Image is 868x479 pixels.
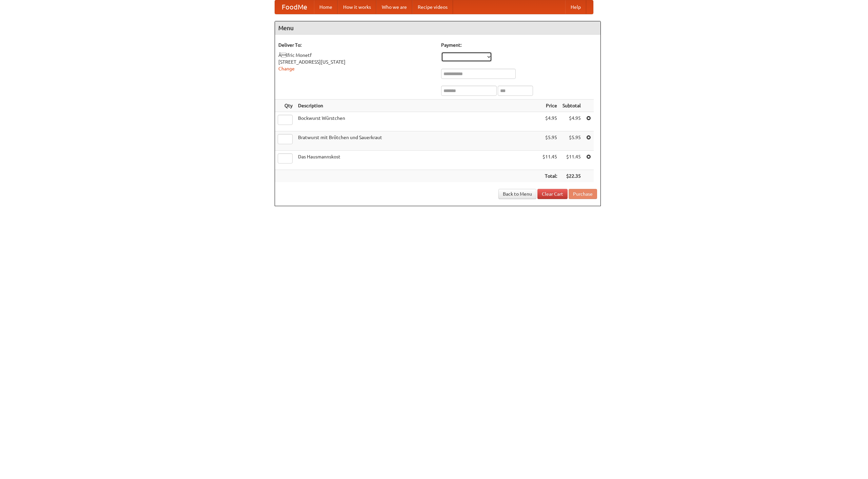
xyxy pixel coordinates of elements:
[560,100,584,112] th: Subtotal
[295,100,540,112] th: Description
[540,170,560,182] th: Total:
[295,131,540,151] td: Bratwurst mit Brötchen und Sauerkraut
[560,112,584,131] td: $4.95
[278,52,434,59] div: Ãlfric Monetf
[278,42,434,48] h5: Deliver To:
[295,151,540,170] td: Das Hausmannskost
[560,151,584,170] td: $11.45
[275,21,600,35] h4: Menu
[412,0,453,14] a: Recipe videos
[275,0,314,14] a: FoodMe
[569,189,597,199] button: Purchase
[560,170,584,182] th: $22.35
[441,42,597,48] h5: Payment:
[278,59,434,65] div: [STREET_ADDRESS][US_STATE]
[560,131,584,151] td: $5.95
[540,151,560,170] td: $11.45
[295,112,540,131] td: Bockwurst Würstchen
[540,100,560,112] th: Price
[275,100,295,112] th: Qty
[498,189,536,199] a: Back to Menu
[540,131,560,151] td: $5.95
[540,112,560,131] td: $4.95
[314,0,338,14] a: Home
[278,66,295,71] a: Change
[565,0,586,14] a: Help
[376,0,412,14] a: Who we are
[537,189,568,199] a: Clear Cart
[338,0,376,14] a: How it works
